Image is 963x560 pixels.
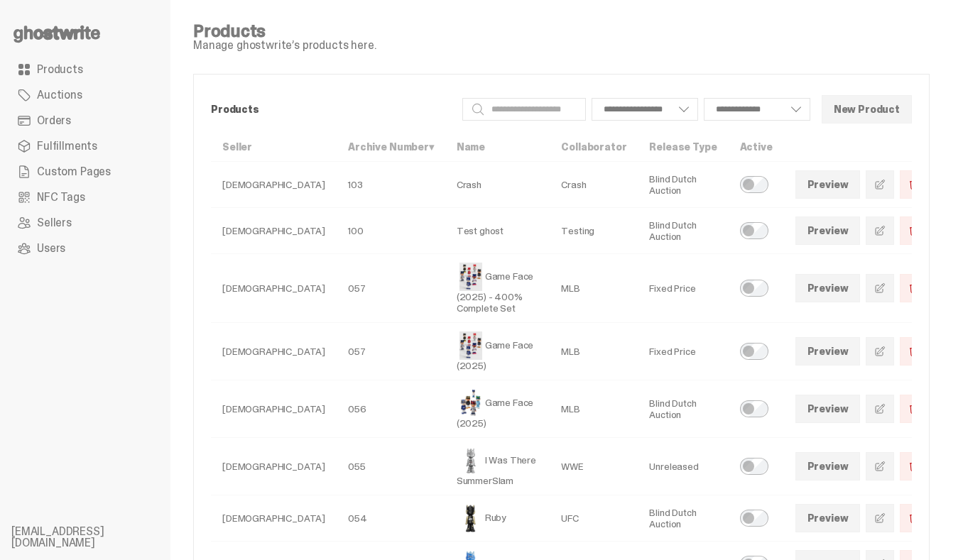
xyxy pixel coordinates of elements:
[211,133,337,162] th: Seller
[822,95,912,123] button: New Product
[457,446,485,475] img: I Was There SummerSlam
[337,495,445,542] td: 054
[900,216,928,245] button: Delete Product
[337,438,445,495] td: 055
[211,162,337,208] td: [DEMOGRAPHIC_DATA]
[193,40,376,51] p: Manage ghostwrite’s products here.
[638,323,728,380] td: Fixed Price
[445,380,550,438] td: Game Face (2025)
[37,89,82,101] span: Auctions
[445,495,550,542] td: Ruby
[900,504,928,532] button: Delete Product
[550,133,638,162] th: Collaborator
[795,170,861,199] a: Preview
[900,337,928,366] button: Delete Product
[550,323,638,380] td: MLB
[11,185,159,210] a: NFC Tags
[638,254,728,323] td: Fixed Price
[740,141,773,153] a: Active
[37,217,72,229] span: Sellers
[457,263,485,291] img: Game Face (2025) - 400% Complete Set
[337,380,445,438] td: 056
[211,104,451,114] p: Products
[11,82,159,108] a: Auctions
[457,389,485,417] img: Game Face (2025)
[457,504,485,532] img: Ruby
[11,210,159,236] a: Sellers
[795,504,861,532] a: Preview
[638,438,728,495] td: Unreleased
[11,108,159,133] a: Orders
[37,115,71,126] span: Orders
[193,23,376,40] h4: Products
[11,526,182,549] li: [EMAIL_ADDRESS][DOMAIN_NAME]
[211,323,337,380] td: [DEMOGRAPHIC_DATA]
[337,162,445,208] td: 103
[445,133,550,162] th: Name
[638,208,728,254] td: Blind Dutch Auction
[638,380,728,438] td: Blind Dutch Auction
[37,192,85,203] span: NFC Tags
[900,170,928,199] button: Delete Product
[37,166,111,177] span: Custom Pages
[348,141,434,153] a: Archive Number▾
[11,57,159,82] a: Products
[550,495,638,542] td: UFC
[638,133,728,162] th: Release Type
[795,337,861,366] a: Preview
[795,452,861,481] a: Preview
[37,141,97,152] span: Fulfillments
[795,274,861,302] a: Preview
[550,254,638,323] td: MLB
[337,323,445,380] td: 057
[337,254,445,323] td: 057
[795,395,861,423] a: Preview
[445,254,550,323] td: Game Face (2025) - 400% Complete Set
[900,274,928,302] button: Delete Product
[900,395,928,423] button: Delete Product
[550,438,638,495] td: WWE
[445,208,550,254] td: Test ghost
[211,495,337,542] td: [DEMOGRAPHIC_DATA]
[638,162,728,208] td: Blind Dutch Auction
[900,452,928,481] button: Delete Product
[11,159,159,185] a: Custom Pages
[11,133,159,159] a: Fulfillments
[429,141,434,153] span: ▾
[445,323,550,380] td: Game Face (2025)
[211,438,337,495] td: [DEMOGRAPHIC_DATA]
[550,162,638,208] td: Crash
[37,64,83,75] span: Products
[638,495,728,542] td: Blind Dutch Auction
[211,254,337,323] td: [DEMOGRAPHIC_DATA]
[445,162,550,208] td: Crash
[11,236,159,261] a: Users
[550,380,638,438] td: MLB
[337,208,445,254] td: 100
[445,438,550,495] td: I Was There SummerSlam
[457,331,485,360] img: Game Face (2025)
[550,208,638,254] td: Testing
[37,243,65,254] span: Users
[795,216,861,245] a: Preview
[211,208,337,254] td: [DEMOGRAPHIC_DATA]
[211,380,337,438] td: [DEMOGRAPHIC_DATA]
